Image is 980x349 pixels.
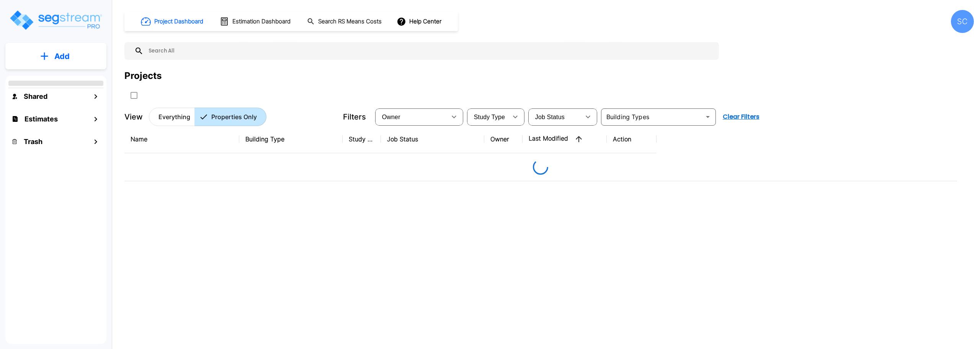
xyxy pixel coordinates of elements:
[318,17,382,26] h1: Search RS Means Costs
[9,9,103,31] img: Logo
[484,125,523,153] th: Owner
[138,13,207,30] button: Project Dashboard
[149,108,266,126] div: Platform
[24,114,58,124] h1: Estimates
[381,125,484,153] th: Job Status
[343,111,366,123] p: Filters
[54,51,70,62] p: Add
[535,114,565,120] span: Job Status
[144,42,715,60] input: Search All
[382,114,400,120] span: Owner
[126,88,142,103] button: SelectAll
[24,91,47,102] h1: Shared
[469,106,508,128] div: Select
[720,109,763,125] button: Clear Filters
[124,111,143,123] p: View
[232,17,291,26] h1: Estimation Dashboard
[149,108,195,126] button: Everything
[158,112,190,121] p: Everything
[603,111,701,122] input: Building Types
[702,111,713,122] button: Open
[304,14,386,29] button: Search RS Means Costs
[377,106,446,128] div: Select
[124,125,239,153] th: Name
[211,112,257,121] p: Properties Only
[194,108,266,126] button: Properties Only
[530,106,580,128] div: Select
[154,17,203,26] h1: Project Dashboard
[5,45,106,67] button: Add
[607,125,657,153] th: Action
[343,125,381,153] th: Study Type
[239,125,343,153] th: Building Type
[24,136,42,147] h1: Trash
[124,69,162,83] div: Projects
[474,114,505,120] span: Study Type
[395,14,444,29] button: Help Center
[217,13,295,29] button: Estimation Dashboard
[523,125,607,153] th: Last Modified
[951,10,974,33] div: SC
